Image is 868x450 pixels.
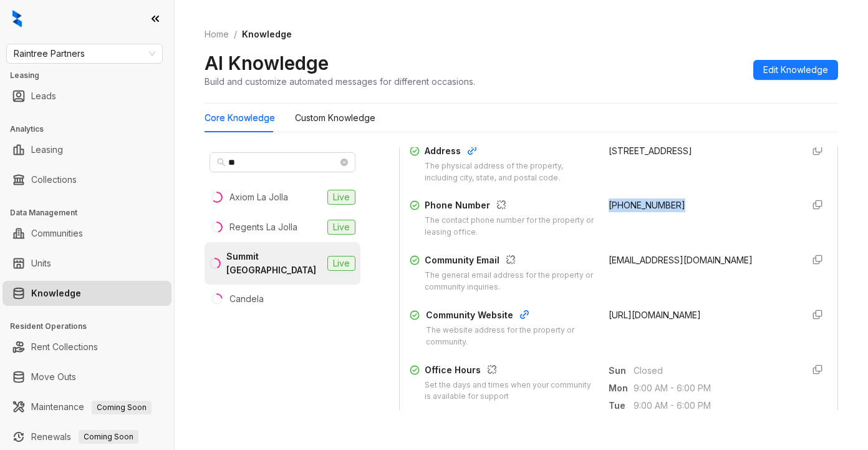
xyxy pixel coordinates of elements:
a: Leasing [31,137,63,162]
li: Move Outs [2,364,171,389]
a: Knowledge [31,281,81,306]
span: Closed [634,364,793,378]
span: Coming Soon [92,401,152,414]
button: Edit Knowledge [753,60,838,80]
a: Communities [31,221,83,246]
h3: Data Management [10,207,174,218]
div: Set the days and times when your community is available for support [425,379,594,403]
li: / [234,27,237,41]
div: Community Email [425,253,594,270]
div: [STREET_ADDRESS] [609,144,793,158]
img: logo [12,10,22,27]
span: Live [327,190,355,205]
li: Knowledge [2,281,171,306]
a: Leads [31,84,56,109]
span: close-circle [340,159,348,166]
div: Candela [229,292,264,306]
div: Custom Knowledge [295,111,375,125]
li: Units [2,251,171,276]
div: The physical address of the property, including city, state, and postal code. [425,160,594,184]
div: The contact phone number for the property or leasing office. [425,215,594,238]
h3: Leasing [10,70,174,81]
a: Collections [31,167,77,192]
span: Mon [609,381,634,395]
li: Leads [2,84,171,109]
span: 9:00 AM - 6:00 PM [634,381,793,395]
div: Phone Number [425,198,594,215]
a: Home [202,27,231,41]
a: Units [31,251,51,276]
a: Rent Collections [31,335,98,360]
li: Rent Collections [2,335,171,360]
h2: AI Knowledge [205,51,329,75]
li: Renewals [2,424,171,449]
span: [EMAIL_ADDRESS][DOMAIN_NAME] [609,255,753,265]
div: Regents La Jolla [229,220,297,234]
div: The website address for the property or community. [426,325,594,348]
li: Leasing [2,137,171,162]
span: [URL][DOMAIN_NAME] [609,310,701,320]
span: Live [327,220,355,235]
li: Maintenance [2,394,171,419]
span: Edit Knowledge [763,63,828,77]
span: [PHONE_NUMBER] [609,200,685,210]
div: Community Website [426,308,594,325]
div: Build and customize automated messages for different occasions. [205,75,475,88]
h3: Analytics [10,124,174,135]
li: Communities [2,221,171,246]
a: Move Outs [31,364,76,389]
span: Knowledge [242,29,292,39]
span: Sun [609,364,634,378]
span: search [217,158,226,167]
div: Summit [GEOGRAPHIC_DATA] [226,250,322,277]
a: RenewalsComing Soon [31,424,138,449]
span: Coming Soon [79,430,138,444]
div: Core Knowledge [205,111,275,125]
div: The general email address for the property or community inquiries. [425,270,594,293]
div: Address [425,144,594,160]
div: Office Hours [425,363,594,379]
h3: Resident Operations [10,321,174,332]
span: Raintree Partners [14,44,155,63]
span: 9:00 AM - 6:00 PM [634,399,793,413]
span: Tue [609,399,634,413]
span: Live [327,256,355,271]
div: Axiom La Jolla [229,190,288,204]
li: Collections [2,167,171,192]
